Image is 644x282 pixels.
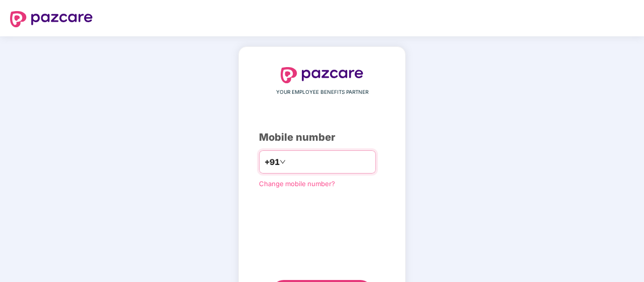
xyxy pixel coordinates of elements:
span: +91 [265,156,280,168]
a: Change mobile number? [259,180,335,188]
span: down [280,159,286,165]
span: YOUR EMPLOYEE BENEFITS PARTNER [276,88,368,96]
img: logo [281,67,363,83]
img: logo [10,11,93,27]
div: Mobile number [259,130,385,145]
